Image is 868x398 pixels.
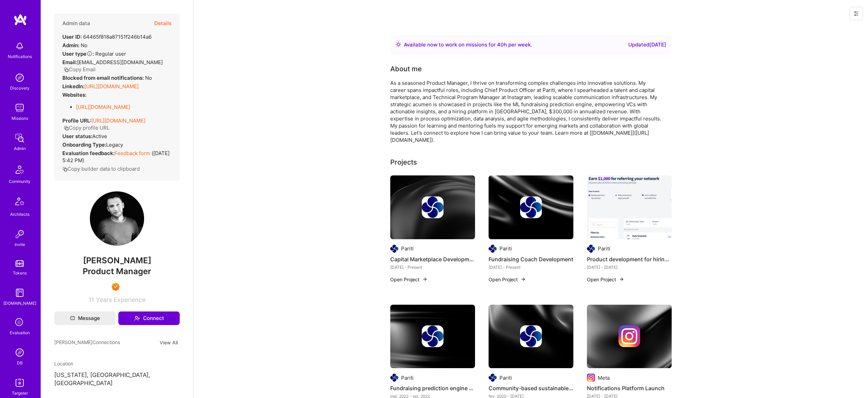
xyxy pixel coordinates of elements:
img: Admin Search [13,346,26,359]
img: Exceptional A.Teamer [112,283,120,291]
div: ( [DATE] 5:42 PM ) [62,150,172,164]
strong: User status: [62,133,92,139]
img: Community [12,162,28,178]
div: About me [390,64,422,74]
img: User Avatar [90,191,144,246]
strong: Admin: [62,42,79,49]
strong: Blocked from email notifications: [62,75,145,81]
div: DB [17,359,23,366]
strong: Websites: [62,92,86,98]
img: cover [390,305,475,368]
p: [US_STATE], [GEOGRAPHIC_DATA], [GEOGRAPHIC_DATA] [54,371,180,387]
img: admin teamwork [13,131,26,145]
h4: Capital Marketplace Development [390,255,475,264]
img: bell [13,39,26,53]
img: arrow-right [520,277,526,282]
div: Tokens [13,269,27,277]
img: Product development for hiring talent in a fragmented market in Africa [587,175,672,239]
img: tokens [16,260,24,267]
div: Notifications [8,53,32,60]
img: cover [587,305,672,368]
div: Pariti [598,245,610,252]
i: icon Copy [64,126,69,131]
img: Company logo [390,374,398,382]
strong: Email: [62,59,77,65]
img: Company logo [587,374,595,382]
div: [DATE] - Present [390,264,475,271]
img: arrow-right [422,277,428,282]
img: arrow-right [619,277,624,282]
img: cover [489,175,573,239]
strong: Evaluation feedback: [62,150,115,156]
div: [DATE] - Present [489,264,573,271]
strong: Onboarding Type: [62,141,106,148]
strong: Profile URL: [62,117,91,124]
div: Updated [DATE] [628,41,666,49]
img: Company logo [489,245,497,253]
img: Company logo [520,196,542,218]
div: No [62,42,87,49]
h4: Product development for hiring talent in a fragmented market in [GEOGRAPHIC_DATA] [587,255,672,264]
div: Architects [10,211,29,218]
i: Help [86,51,93,57]
div: 64465f818a87151f246b14a6 [62,33,152,40]
button: Message [54,311,116,325]
h4: Community-based sustainable fundraising review product for startups (COVID response, 0->1 product... [489,384,573,393]
button: Copy builder data to clipboard [62,165,140,172]
div: Regular user [62,50,126,57]
div: Community [9,178,31,185]
a: [URL][DOMAIN_NAME] [84,83,139,90]
img: Company logo [618,325,640,347]
img: teamwork [13,101,26,115]
strong: User ID: [62,34,82,40]
div: Projects [390,157,417,167]
div: No [62,74,152,81]
img: logo [14,14,27,26]
img: Company logo [489,374,497,382]
button: Open Project [587,276,624,283]
img: Invite [13,227,26,241]
div: Available now to work on missions for h per week . [404,41,532,49]
div: Location [54,360,180,367]
a: [URL][DOMAIN_NAME] [91,117,145,124]
div: Meta [598,374,610,381]
img: Company logo [520,325,542,347]
strong: User type : [62,51,94,57]
div: Discovery [10,84,29,92]
a: [URL][DOMAIN_NAME] [76,104,130,110]
div: Targeter [12,390,28,397]
h4: Fundraising Coach Development [489,255,573,264]
img: Company logo [422,325,443,347]
div: Evaluation [10,329,30,336]
img: cover [390,175,475,239]
span: Product Manager [83,266,151,276]
strong: LinkedIn: [62,83,84,90]
span: [PERSON_NAME] Connections [54,339,120,346]
button: Open Project [390,276,428,283]
img: Company logo [587,245,595,253]
img: Architects [12,194,28,211]
i: icon Copy [62,167,67,172]
div: Pariti [401,374,414,381]
div: Pariti [499,374,512,381]
h4: Admin data [62,20,90,26]
span: Years Experience [96,296,145,303]
img: Company logo [390,245,398,253]
div: [DOMAIN_NAME] [3,300,36,307]
button: View All [158,339,180,346]
img: cover [489,305,573,368]
div: Pariti [499,245,512,252]
img: Skill Targeter [13,376,26,390]
button: Connect [118,311,180,325]
i: icon Mail [70,316,75,321]
h4: Notifications Platform Launch [587,384,672,393]
a: Feedback form [115,150,150,156]
button: Copy Email [64,66,96,73]
button: Details [154,14,172,33]
img: discovery [13,71,26,84]
span: 40 [497,41,504,48]
div: [DATE] - [DATE] [587,264,672,271]
img: guide book [13,286,26,300]
div: Missions [12,115,28,122]
span: legacy [106,141,123,148]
